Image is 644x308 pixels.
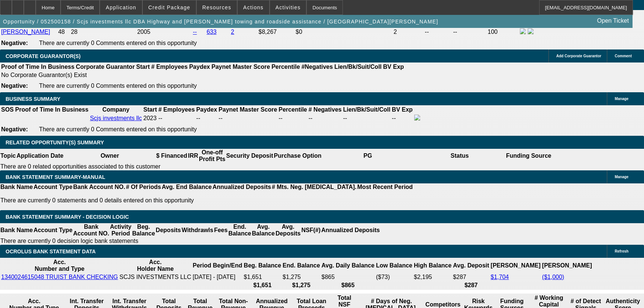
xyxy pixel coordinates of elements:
a: ($1,000) [542,274,564,280]
td: -- [425,28,452,36]
b: Lien/Bk/Suit/Coll [334,64,381,70]
span: Resources [202,4,231,10]
td: $8,267 [258,28,294,36]
b: # Employees [158,106,195,113]
span: RELATED OPPORTUNITY(S) SUMMARY [6,139,104,145]
th: Proof of Time In Business [1,63,75,71]
th: Low Balance [376,259,413,273]
td: $287 [453,273,489,281]
th: Fees [214,223,228,237]
span: Activities [276,4,301,10]
b: #Negatives [302,64,333,70]
th: Most Recent Period [357,183,413,191]
th: Acc. Holder Name [119,259,191,273]
td: ($73) [376,273,413,281]
b: # Negatives [309,106,342,113]
th: End. Balance [228,223,251,237]
th: Annualized Deposits [321,223,380,237]
th: Withdrawls [181,223,213,237]
td: [DATE] - [DATE] [192,273,242,281]
th: Owner [64,149,156,163]
a: 1340024615048 TRUIST BANK CHECKING [1,274,118,280]
th: Bank Account NO. [73,223,110,237]
th: Avg. Deposits [275,223,301,237]
span: Manage [615,97,628,101]
td: -- [196,114,218,122]
span: Comment [615,54,632,58]
td: 100 [487,28,519,36]
th: $ Financed [156,149,188,163]
div: -- [278,115,307,122]
th: Application Date [16,149,64,163]
b: Start [136,64,149,70]
td: -- [453,28,487,36]
span: OCROLUS BANK STATEMENT DATA [6,248,96,254]
span: CORPORATE GUARANTOR(S) [6,53,81,59]
td: 2023 [143,114,157,122]
th: Account Type [33,223,73,237]
button: Credit Package [143,0,196,15]
th: Avg. End Balance [161,183,212,191]
th: Status [414,149,506,163]
span: Bank Statement Summary - Decision Logic [6,214,129,220]
a: 633 [207,29,217,35]
b: Lien/Bk/Suit/Coll [343,106,390,113]
b: Negative: [1,126,28,132]
th: IRR [187,149,199,163]
th: Security Deposit [226,149,273,163]
button: Application [100,0,142,15]
td: $1,275 [282,273,320,281]
span: Manage [615,175,628,179]
td: 2 [393,28,424,36]
th: Annualized Deposits [212,183,271,191]
b: BV Exp [383,64,404,70]
button: Actions [238,0,269,15]
a: [PERSON_NAME] [1,29,50,35]
th: Avg. Daily Balance [321,259,375,273]
b: Paydex [196,106,217,113]
div: -- [309,115,342,122]
span: There are currently 0 Comments entered on this opportunity [39,83,197,89]
th: Avg. Deposit [453,259,489,273]
th: Beg. Balance [132,223,155,237]
td: SCJS INVESTMENTS LLC [119,273,191,281]
th: Purchase Option [273,149,322,163]
img: facebook-icon.png [414,115,420,121]
b: Paydex [189,64,210,70]
b: Negative: [1,83,28,89]
span: Refresh [615,249,628,253]
th: Proof of Time In Business [15,106,89,113]
th: Bank Account NO. [73,183,126,191]
b: Negative: [1,40,28,46]
td: $865 [321,273,375,281]
a: -- [193,29,197,35]
span: BANK STATEMENT SUMMARY-MANUAL [6,174,105,180]
span: Add Corporate Guarantor [556,54,601,58]
a: Scjs investments llc [90,115,142,121]
span: BUSINESS SUMMARY [6,96,60,102]
span: Opportunity / 052500158 / Scjs investments llc DBA Highway and [PERSON_NAME] towing and roadside ... [3,19,438,25]
th: Account Type [33,183,73,191]
th: PG [322,149,413,163]
b: BV Exp [392,106,413,113]
th: [PERSON_NAME] [490,259,541,273]
p: There are currently 0 statements and 0 details entered on this opportunity [0,197,413,204]
span: -- [158,115,162,121]
th: End. Balance [282,259,320,273]
b: Paynet Master Score [219,106,277,113]
th: Avg. Balance [251,223,275,237]
th: $287 [453,282,489,289]
th: Beg. Balance [244,259,281,273]
a: $1,704 [490,274,509,280]
b: Company [102,106,129,113]
th: Activity Period [110,223,132,237]
span: Application [106,4,136,10]
th: # Of Periods [126,183,161,191]
b: Percentile [271,64,300,70]
td: No Corporate Guarantor(s) Exist [1,71,407,79]
td: $2,195 [413,273,452,281]
div: -- [219,115,277,122]
a: 2 [231,29,234,35]
b: Percentile [278,106,307,113]
th: SOS [1,106,14,113]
